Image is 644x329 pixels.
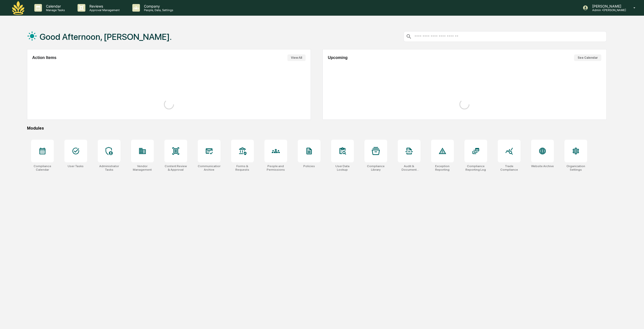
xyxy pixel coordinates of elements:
[264,164,287,171] div: People and Permissions
[531,164,554,168] div: Website Archive
[431,164,454,171] div: Exception Reporting
[12,1,24,15] img: logo
[464,164,487,171] div: Compliance Reporting Log
[328,55,348,60] h2: Upcoming
[140,4,176,8] p: Company
[42,4,67,8] p: Calendar
[303,164,315,168] div: Policies
[331,164,354,171] div: User Data Lookup
[164,164,187,171] div: Content Review & Approval
[574,54,601,61] button: See Calendar
[68,164,84,168] div: User Tasks
[31,164,54,171] div: Compliance Calendar
[287,54,306,61] button: View All
[40,32,172,42] h1: Good Afternoon, [PERSON_NAME].
[131,164,154,171] div: Vendor Management
[32,55,57,60] h2: Action Items
[98,164,120,171] div: Administrator Tasks
[564,164,587,171] div: Organization Settings
[498,164,521,171] div: Trade Compliance
[588,8,626,12] p: Admin • [PERSON_NAME]
[364,164,387,171] div: Compliance Library
[27,126,607,131] div: Modules
[42,8,67,12] p: Manage Tasks
[398,164,420,171] div: Audit & Document Logs
[85,4,122,8] p: Reviews
[198,164,220,171] div: Communications Archive
[588,4,626,8] p: [PERSON_NAME]
[140,8,176,12] p: People, Data, Settings
[231,164,254,171] div: Forms & Requests
[85,8,122,12] p: Approval Management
